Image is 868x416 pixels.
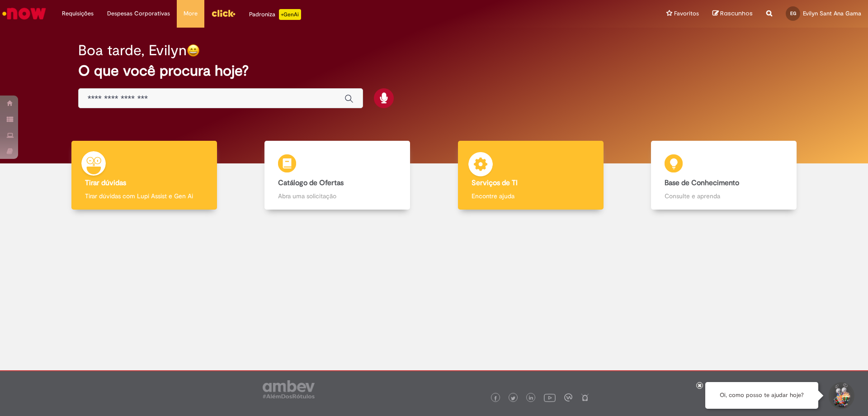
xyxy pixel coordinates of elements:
span: Evilyn Sant Ana Gama [803,10,861,17]
a: Serviços de TI Encontre ajuda [434,141,627,210]
b: Catálogo de Ofertas [278,178,344,187]
img: happy-face.png [187,44,200,57]
a: Catálogo de Ofertas Abra uma solicitação [241,141,434,210]
img: click_logo_yellow_360x200.png [211,6,236,20]
a: Rascunhos [712,10,753,18]
div: Oi, como posso te ajudar hoje? [705,382,818,409]
p: Tirar dúvidas com Lupi Assist e Gen Ai [85,191,203,201]
span: Rascunhos [720,9,753,18]
h2: Boa tarde, Evilyn [78,43,187,58]
a: Base de Conhecimento Consulte e aprenda [627,141,821,210]
p: Encontre ajuda [472,191,590,201]
p: Abra uma solicitação [278,191,396,201]
p: +GenAi [279,9,301,20]
span: Despesas Corporativas [107,9,170,18]
span: EG [790,10,796,16]
span: Requisições [62,9,94,18]
span: Favoritos [674,9,699,18]
b: Serviços de TI [472,178,518,187]
h2: O que você procura hoje? [78,63,790,79]
span: More [184,9,198,18]
div: Padroniza [249,9,301,20]
img: logo_footer_workplace.png [564,393,572,402]
b: Tirar dúvidas [85,178,126,187]
img: logo_footer_youtube.png [544,392,556,403]
button: Iniciar Conversa de Suporte [827,382,854,409]
b: Base de Conhecimento [665,178,739,187]
img: logo_footer_naosei.png [581,393,589,402]
img: logo_footer_twitter.png [511,396,515,401]
img: logo_footer_ambev_rotulo_gray.png [263,380,315,398]
img: logo_footer_linkedin.png [529,396,533,401]
img: ServiceNow [1,5,47,23]
img: logo_footer_facebook.png [493,396,498,401]
p: Consulte e aprenda [665,191,783,201]
a: Tirar dúvidas Tirar dúvidas com Lupi Assist e Gen Ai [47,141,241,210]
